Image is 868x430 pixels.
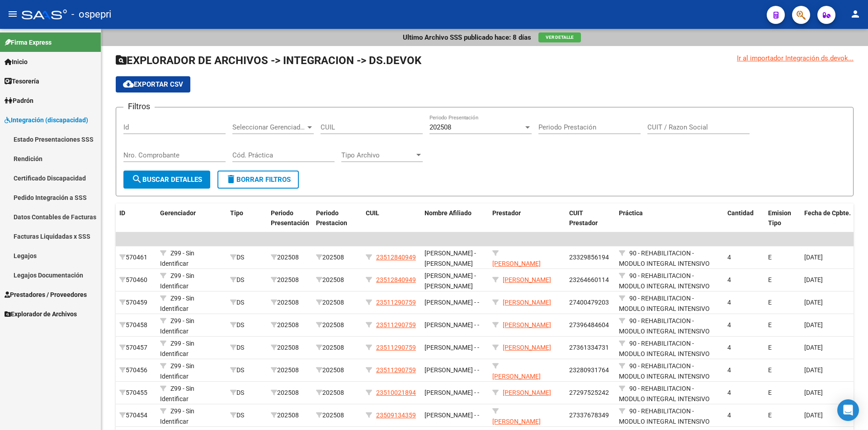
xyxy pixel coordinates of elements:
datatable-header-cell: Práctica [615,203,724,233]
span: Práctica [619,209,643,217]
span: Inicio [5,57,28,67]
div: Ir al importador Integración ds.devok... [737,53,854,63]
span: [PERSON_NAME] - - [425,344,479,351]
mat-icon: delete [226,174,236,185]
span: 27297525242 [569,389,609,396]
span: 202508 [429,123,451,131]
datatable-header-cell: Prestador [489,203,566,233]
span: [PERSON_NAME] - [PERSON_NAME] [425,250,476,267]
span: [DATE] [804,321,823,328]
span: 23511290759 [376,344,416,351]
span: Fecha de Cpbte. [804,209,851,217]
span: 27361334731 [569,344,609,351]
div: 202508 [316,275,359,285]
span: E [768,389,772,396]
datatable-header-cell: Cantidad [724,203,764,233]
button: Ver Detalle [538,32,581,42]
span: 4 [727,366,731,374]
span: 27337678349 [569,412,609,419]
div: 202508 [271,297,309,308]
datatable-header-cell: Emision Tipo [764,203,801,233]
div: 570456 [119,365,153,375]
span: Firma Express [5,37,52,47]
span: 4 [727,344,731,351]
span: 23511290759 [376,321,416,328]
p: Ultimo Archivo SSS publicado hace: 8 días [403,32,531,42]
datatable-header-cell: Periodo Presentación [267,203,312,233]
mat-icon: cloud_download [123,79,134,89]
span: 27400479203 [569,299,609,306]
span: [PERSON_NAME] [503,344,551,351]
div: 202508 [271,320,309,330]
span: Emision Tipo [768,209,791,227]
span: 4 [727,389,731,396]
span: Z99 - Sin Identificar [160,385,194,402]
datatable-header-cell: Nombre Afiliado [421,203,489,233]
span: E [768,412,772,419]
span: E [768,254,772,261]
span: Periodo Presentación [271,209,309,227]
span: 23512840949 [376,276,416,283]
span: CUIL [366,209,379,217]
div: DS [230,388,264,398]
div: 570459 [119,297,153,308]
div: 570460 [119,275,153,285]
span: 4 [727,412,731,419]
div: 202508 [316,342,359,353]
span: 4 [727,299,731,306]
datatable-header-cell: Gerenciador [156,203,226,233]
span: 4 [727,276,731,283]
span: [PERSON_NAME] [503,299,551,306]
span: E [768,299,772,306]
span: Periodo Prestacion [316,209,347,227]
span: E [768,276,772,283]
span: [PERSON_NAME] - - [425,299,479,306]
datatable-header-cell: Tipo [226,203,267,233]
span: [DATE] [804,366,823,374]
div: 202508 [271,275,309,285]
span: 23264660114 [569,276,609,283]
span: Ver Detalle [546,35,574,40]
span: [PERSON_NAME] - [PERSON_NAME] [425,272,476,290]
span: Exportar CSV [123,80,183,88]
span: [PERSON_NAME] [PERSON_NAME] [492,260,541,277]
span: [PERSON_NAME] - - [425,412,479,419]
span: Z99 - Sin Identificar [160,250,194,267]
div: 202508 [271,342,309,353]
span: 90 - REHABILITACION - MODULO INTEGRAL INTENSIVO (SEMANAL) [619,250,710,277]
span: Buscar Detalles [132,176,202,184]
span: 90 - REHABILITACION - MODULO INTEGRAL INTENSIVO (SEMANAL) [619,317,710,345]
span: [DATE] [804,344,823,351]
datatable-header-cell: Periodo Prestacion [312,203,362,233]
span: Z99 - Sin Identificar [160,340,194,357]
span: 23512840949 [376,254,416,261]
span: 23329856194 [569,254,609,261]
span: 23280931764 [569,366,609,374]
span: [PERSON_NAME] - - [425,321,479,328]
span: Tipo Archivo [341,151,415,159]
span: 23511290759 [376,299,416,306]
span: [DATE] [804,299,823,306]
datatable-header-cell: Fecha de Cpbte. [801,203,864,233]
span: Cantidad [727,209,754,217]
button: Borrar Filtros [217,171,299,189]
span: [PERSON_NAME] - - [425,366,479,374]
div: 202508 [271,388,309,398]
span: Borrar Filtros [226,176,291,184]
div: 570458 [119,320,153,330]
span: Z99 - Sin Identificar [160,317,194,335]
span: Integración (discapacidad) [5,115,88,125]
div: DS [230,342,264,353]
span: [PERSON_NAME] [503,389,551,396]
span: E [768,344,772,351]
datatable-header-cell: CUIT Prestador [566,203,615,233]
span: Z99 - Sin Identificar [160,295,194,312]
mat-icon: menu [7,9,18,19]
span: Padrón [5,96,33,106]
span: Nombre Afiliado [425,209,472,217]
span: [DATE] [804,389,823,396]
span: 90 - REHABILITACION - MODULO INTEGRAL INTENSIVO (SEMANAL) [619,385,710,413]
span: 4 [727,321,731,328]
div: 202508 [271,252,309,263]
span: 23511290759 [376,366,416,374]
